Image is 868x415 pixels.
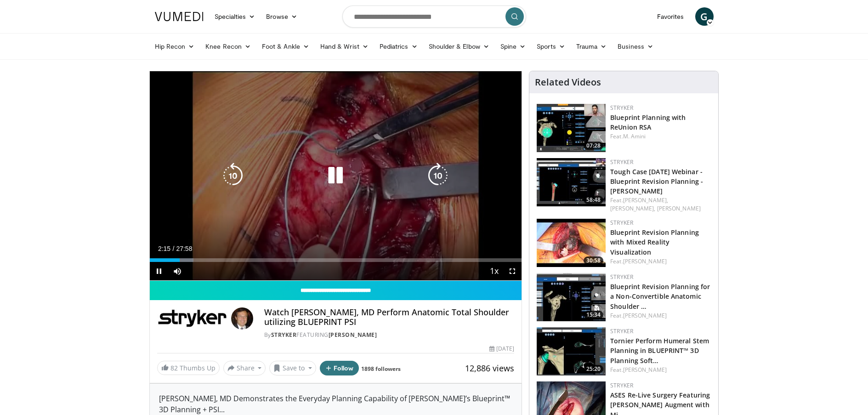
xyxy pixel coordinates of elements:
[537,158,606,206] a: 58:48
[623,366,667,374] a: [PERSON_NAME]
[623,257,667,265] a: [PERSON_NAME]
[157,361,220,375] a: 82 Thumbs Up
[623,312,667,319] a: [PERSON_NAME]
[485,262,503,280] button: Playback Rate
[209,7,261,26] a: Specialties
[610,282,710,310] a: Blueprint Revision Planning for a Non-Convertible Anatomic Shoulder …
[612,37,659,56] a: Business
[571,37,613,56] a: Trauma
[223,361,266,375] button: Share
[623,196,668,204] a: [PERSON_NAME],
[315,37,374,56] a: Hand & Wrist
[610,366,711,374] div: Feat.
[584,365,603,373] span: 25:20
[200,37,256,56] a: Knee Recon
[657,205,701,212] a: [PERSON_NAME]
[423,37,495,56] a: Shoulder & Elbow
[537,104,606,152] a: 07:28
[584,256,603,265] span: 30:58
[695,7,714,26] a: G
[584,196,603,204] span: 58:48
[610,196,711,213] div: Feat.
[489,345,514,353] div: [DATE]
[652,7,690,26] a: Favorites
[264,307,514,327] h4: Watch [PERSON_NAME], MD Perform Anatomic Total Shoulder utilizing BLUEPRINT PSI
[537,158,606,206] img: 2bd21fb6-1858-4721-ae6a-cc45830e2429.150x105_q85_crop-smart_upscale.jpg
[610,257,711,266] div: Feat.
[173,245,175,252] span: /
[361,365,401,373] a: 1898 followers
[537,327,606,375] img: 7a9fc6b3-6c70-445c-a10d-1d90468e6f83.150x105_q85_crop-smart_upscale.jpg
[610,312,711,320] div: Feat.
[176,245,192,252] span: 27:58
[261,7,303,26] a: Browse
[495,37,531,56] a: Spine
[537,327,606,375] a: 25:20
[155,12,204,21] img: VuMedi Logo
[269,361,316,375] button: Save to
[342,6,526,28] input: Search topics, interventions
[503,262,522,280] button: Fullscreen
[610,336,709,364] a: Tornier Perform Humeral Stem Planning in BLUEPRINT™ 3D Planning Soft…
[150,262,168,280] button: Pause
[610,205,655,212] a: [PERSON_NAME],
[256,37,315,56] a: Foot & Ankle
[271,331,297,339] a: Stryker
[610,158,633,166] a: Stryker
[157,307,227,330] img: Stryker
[584,142,603,150] span: 07:28
[150,258,522,262] div: Progress Bar
[610,104,633,112] a: Stryker
[610,219,633,227] a: Stryker
[537,219,606,267] a: 30:58
[150,71,522,281] video-js: Video Player
[264,331,514,339] div: By FEATURING
[329,331,377,339] a: [PERSON_NAME]
[610,381,633,389] a: Stryker
[374,37,423,56] a: Pediatrics
[537,273,606,321] a: 15:34
[610,132,711,141] div: Feat.
[610,113,686,131] a: Blueprint Planning with ReUnion RSA
[610,228,699,256] a: Blueprint Revision Planning with Mixed Reality Visualization
[168,262,187,280] button: Mute
[531,37,571,56] a: Sports
[537,273,606,321] img: c9f9ddcf-19ca-47f7-9c53-f7670cb35ac4.150x105_q85_crop-smart_upscale.jpg
[610,167,703,195] a: Tough Case [DATE] Webinar - Blueprint Revision Planning - [PERSON_NAME]
[610,273,633,281] a: Stryker
[149,37,200,56] a: Hip Recon
[231,307,253,330] img: Avatar
[158,245,170,252] span: 2:15
[610,327,633,335] a: Stryker
[537,104,606,152] img: b745bf0a-de15-4ef7-a148-80f8a264117e.150x105_q85_crop-smart_upscale.jpg
[584,311,603,319] span: 15:34
[537,219,606,267] img: 74764a31-8039-4d8f-a61e-41e3e0716b59.150x105_q85_crop-smart_upscale.jpg
[535,77,601,88] h4: Related Videos
[623,132,646,140] a: M. Amini
[320,361,359,375] button: Follow
[170,364,178,372] span: 82
[465,363,514,374] span: 12,886 views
